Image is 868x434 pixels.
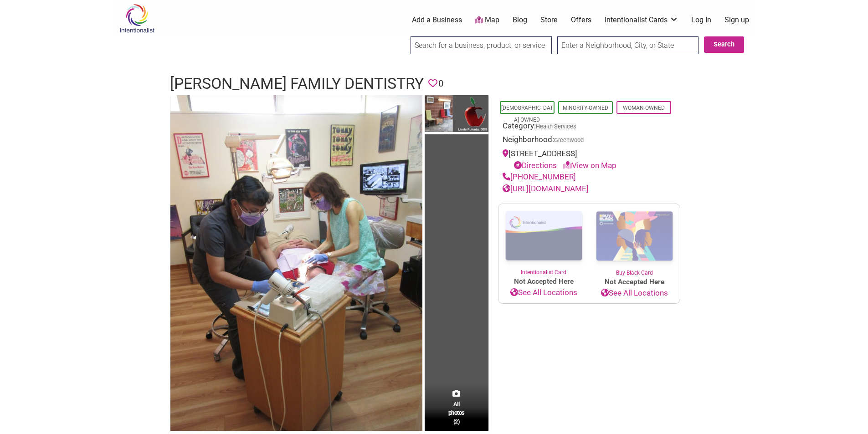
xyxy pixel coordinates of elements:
h1: [PERSON_NAME] Family Dentistry [170,73,424,95]
a: [PHONE_NUMBER] [503,172,576,181]
a: Directions [514,161,557,170]
img: Intentionalist [115,4,159,33]
img: Intentionalist Card [498,204,589,268]
a: Intentionalist Card [498,204,589,276]
a: Log In [691,15,711,25]
span: Not Accepted Here [589,277,680,287]
a: See All Locations [589,287,680,299]
span: Not Accepted Here [498,276,589,287]
a: Add a Business [412,15,462,25]
a: Offers [571,15,591,25]
a: [DEMOGRAPHIC_DATA]-Owned [501,105,553,123]
a: Store [540,15,558,25]
a: Intentionalist Cards [605,15,678,25]
a: [URL][DOMAIN_NAME] [503,184,589,193]
a: Blog [513,15,527,25]
a: See All Locations [498,287,589,299]
a: Sign up [724,15,749,25]
input: Search for a business, product, or service [411,36,552,54]
span: 0 [438,77,443,91]
a: Map [475,15,499,26]
div: [STREET_ADDRESS] [503,148,676,171]
div: Category: [503,120,676,134]
div: Neighborhood: [503,134,676,148]
button: Search [704,36,744,53]
a: Woman-Owned [623,105,665,111]
img: Buy Black Card [589,204,680,269]
a: Health Services [536,123,576,130]
input: Enter a Neighborhood, City, or State [557,36,699,54]
span: Greenwood [554,138,584,143]
a: Minority-Owned [563,105,608,111]
span: All photos (2) [448,400,465,426]
a: Buy Black Card [589,204,680,277]
a: View on Map [563,161,616,170]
